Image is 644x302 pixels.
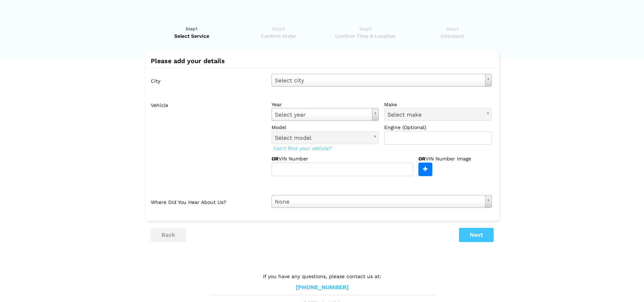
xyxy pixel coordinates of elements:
span: Select model [275,133,370,143]
label: VIN Number [272,155,330,162]
span: Select Service [151,32,233,40]
span: Checkout [411,32,494,40]
a: Select make [384,108,492,121]
a: Select city [272,74,492,87]
label: Vehicle [151,98,266,176]
label: model [272,124,379,131]
a: Select year [272,108,379,121]
label: VIN Number Image [418,155,486,162]
strong: OR [272,156,279,162]
a: Step4 [411,25,494,40]
a: Step3 [324,25,407,40]
a: [PHONE_NUMBER] [296,284,349,291]
label: City [151,74,266,87]
span: Select city [275,76,482,85]
span: Confirm Order [237,32,320,40]
label: Engine (Optional) [384,124,492,131]
a: Select model [272,131,379,144]
h2: Please add your details [151,57,494,65]
label: Where did you hear about us? [151,195,266,208]
strong: OR [418,156,426,162]
button: back [151,228,186,242]
a: Step2 [237,25,320,40]
span: Can't find your vehicle? [272,144,334,153]
button: Next [459,228,494,242]
a: Step1 [151,25,233,40]
a: None [272,195,492,208]
span: Select year [275,110,370,119]
span: Select make [387,110,482,119]
label: make [384,101,492,108]
span: None [275,197,482,206]
label: year [272,101,379,108]
p: If you have any questions, please contact us at: [210,272,434,280]
span: Confirm Time & Location [324,32,407,40]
